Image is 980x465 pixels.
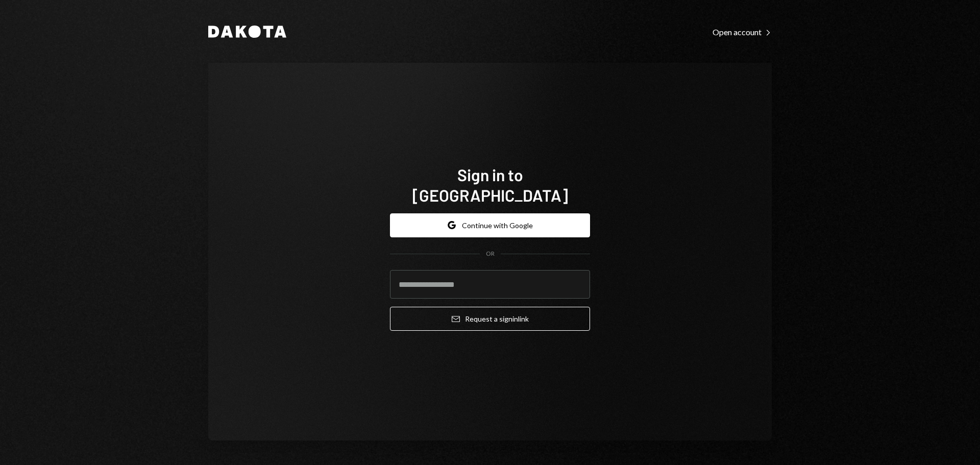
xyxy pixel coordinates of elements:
[390,164,590,205] h1: Sign in to [GEOGRAPHIC_DATA]
[713,27,772,37] div: Open account
[390,307,590,331] button: Request a signinlink
[713,26,772,37] a: Open account
[486,250,495,258] div: OR
[390,213,590,237] button: Continue with Google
